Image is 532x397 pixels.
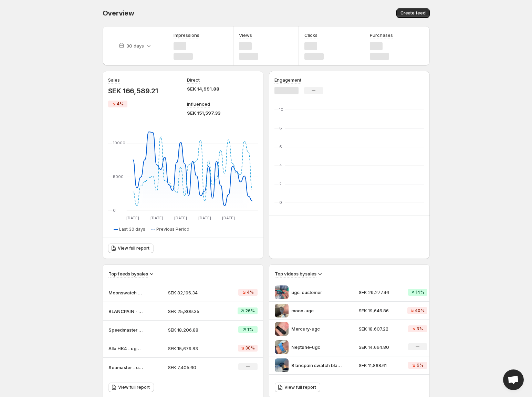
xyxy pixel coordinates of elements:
text: [DATE] [174,216,187,220]
span: Previous Period [156,227,189,232]
text: 0 [279,200,282,205]
span: View full report [118,245,149,251]
span: 6% [417,363,424,368]
text: [DATE] [198,216,211,220]
p: SEK 19,646.86 [359,307,399,314]
span: Create feed [400,10,426,16]
a: View full report [275,383,320,392]
h3: Engagement [274,76,301,83]
a: View full report [108,383,154,392]
h3: Top feeds by sales [108,270,148,277]
div: Open chat [503,369,524,390]
p: moon-ugc [291,307,343,314]
img: ugc-customer [275,285,289,299]
p: Blancpain swatch black rubber strap ugc [291,362,343,369]
p: SEK 7,405.60 [168,364,217,371]
span: 26% [245,308,255,314]
text: [DATE] [126,216,139,220]
p: SEK 82,196.34 [168,289,217,296]
span: 30% [246,345,255,351]
img: Neptune-ugc [275,340,289,354]
span: 3% [417,326,423,332]
text: 0 [113,208,116,213]
span: Overview [103,9,134,17]
p: Mercury-ugc [291,325,343,332]
span: 4% [117,101,124,107]
text: 10000 [113,140,125,145]
text: [DATE] [150,216,163,220]
span: Last 30 days [119,227,145,232]
p: ugc-customer [291,289,343,296]
text: 6 [279,144,282,149]
img: moon-ugc [275,304,289,317]
text: [DATE] [222,216,235,220]
text: 4 [279,163,282,168]
text: 2 [279,181,282,186]
p: SEK 15,679.83 [168,345,217,352]
span: View full report [284,385,316,390]
p: SEK 151,597.33 [187,109,220,116]
span: 4% [247,290,254,295]
p: Influenced [187,101,210,107]
p: SEK 18,206.88 [168,326,217,333]
img: Blancpain swatch black rubber strap ugc [275,358,289,372]
p: SEK 18,607.22 [359,325,399,332]
p: Alla HK4 - ugc product page [108,345,143,352]
h3: Views [239,32,252,39]
p: Direct [187,76,200,83]
p: 30 days [126,42,144,49]
p: Neptune-ugc [291,344,343,351]
p: SEK 14,664.80 [359,344,399,351]
p: SEK 14,991.88 [187,85,219,92]
text: 5000 [113,174,124,179]
p: BLANCPAIN - Rubber strap ugc [108,308,143,315]
h3: Purchases [370,32,393,39]
h3: Clicks [304,32,317,39]
p: SEK 11,868.61 [359,362,399,369]
p: SEK 25,809.35 [168,308,217,315]
img: Mercury-ugc [275,322,289,336]
text: 10 [279,107,283,112]
text: 8 [279,126,282,130]
span: 1% [247,327,253,332]
p: Speedmaster - product page UGC [108,326,143,333]
p: SEK 29,277.46 [359,289,399,296]
span: 40% [415,308,425,313]
span: View full report [118,385,150,390]
p: Seamaster - ugc product page [108,364,143,371]
h3: Top videos by sales [275,270,316,277]
a: View full report [108,243,154,253]
button: Create feed [396,8,430,18]
h3: Sales [108,76,120,83]
h3: Impressions [174,32,199,39]
span: 14% [416,290,424,295]
p: SEK 166,589.21 [108,87,158,95]
p: Moonswatch - UGC Product Page Videos [108,289,143,296]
